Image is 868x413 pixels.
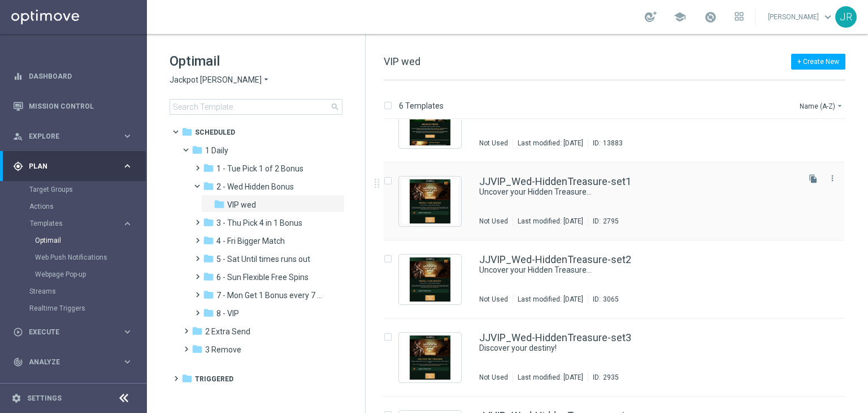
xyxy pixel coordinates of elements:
[13,327,23,337] i: play_circle_outline
[13,71,23,81] i: equalizer
[192,343,203,355] i: folder
[479,373,508,382] div: Not Used
[30,220,122,227] div: Templates
[29,61,133,91] a: Dashboard
[13,161,23,171] i: gps_fixed
[29,219,133,228] button: Templates keyboard_arrow_right
[203,253,214,264] i: folder
[12,72,133,81] button: equalizer Dashboard
[603,217,619,226] div: 2795
[195,374,233,384] span: Triggered
[35,253,118,262] a: Web Push Notifications
[479,187,771,197] a: Uncover your Hidden Treasure…
[29,300,146,317] div: Realtime Triggers
[203,271,214,282] i: folder
[205,326,250,337] span: 2 Extra Send
[11,393,21,403] i: settings
[29,198,146,215] div: Actions
[12,328,133,337] div: play_circle_outline Execute keyboard_arrow_right
[588,295,619,304] div: ID:
[479,265,771,276] a: Uncover your Hidden Treasure…
[216,272,309,282] span: 6 - Sun Flexible Free Spins
[170,75,262,85] span: Jackpot [PERSON_NAME]
[216,290,323,300] span: 7 - Mon Get 1 Bonus every 7 Hours
[767,8,835,25] a: [PERSON_NAME]keyboard_arrow_down
[827,171,838,185] button: more_vert
[372,162,866,240] div: Press SPACE to select this row.
[262,75,271,85] i: arrow_drop_down
[384,55,420,67] span: VIP wed
[372,84,866,162] div: Press SPACE to select this row.
[192,144,203,156] i: folder
[203,235,214,246] i: folder
[205,145,228,156] span: 1 Daily
[479,255,631,265] a: JJVIP_Wed-HiddenTreasure-set2
[13,131,23,141] i: person_search
[29,287,118,296] a: Streams
[12,102,133,111] button: Mission Control
[479,139,508,148] div: Not Used
[402,101,458,145] img: 13883.jpeg
[181,126,193,137] i: folder
[809,174,818,183] i: file_copy
[29,283,146,300] div: Streams
[588,139,623,148] div: ID:
[122,326,133,337] i: keyboard_arrow_right
[479,265,797,276] div: Uncover your Hidden Treasure…
[603,373,619,382] div: 2935
[203,289,214,300] i: folder
[35,249,146,266] div: Web Push Notifications
[791,54,845,70] button: + Create New
[192,325,203,337] i: folder
[35,232,146,249] div: Optimail
[29,185,118,194] a: Target Groups
[216,164,303,174] span: 1 - Tue Pick 1 of 2 Bonus
[513,217,588,226] div: Last modified: [DATE]
[29,133,122,140] span: Explore
[29,181,146,198] div: Target Groups
[372,240,866,319] div: Press SPACE to select this row.
[29,359,122,365] span: Analyze
[603,295,619,304] div: 3065
[122,356,133,367] i: keyboard_arrow_right
[513,373,588,382] div: Last modified: [DATE]
[402,335,458,380] img: 2935.jpeg
[513,295,588,304] div: Last modified: [DATE]
[29,329,122,335] span: Execute
[203,217,214,228] i: folder
[35,236,118,245] a: Optimail
[13,131,122,141] div: Explore
[170,99,342,115] input: Search Template
[372,319,866,397] div: Press SPACE to select this row.
[122,131,133,141] i: keyboard_arrow_right
[195,127,235,137] span: Scheduled
[29,215,146,283] div: Templates
[35,270,118,279] a: Webpage Pop-up
[205,345,241,355] span: 3 Remove
[513,139,588,148] div: Last modified: [DATE]
[170,75,271,85] button: Jackpot [PERSON_NAME] arrow_drop_down
[30,220,111,227] span: Templates
[479,333,631,343] a: JJVIP_Wed-HiddenTreasure-set3
[402,179,458,223] img: 2795.jpeg
[479,343,797,354] div: Discover your destiny!
[27,395,62,402] a: Settings
[216,254,310,264] span: 5 - Sat Until times runs out
[214,199,225,210] i: folder
[203,180,214,192] i: folder
[822,11,834,23] span: keyboard_arrow_down
[402,257,458,302] img: 3065.jpeg
[227,200,256,210] span: VIP wed
[12,162,133,171] button: gps_fixed Plan keyboard_arrow_right
[828,174,837,183] i: more_vert
[122,218,133,229] i: keyboard_arrow_right
[479,295,508,304] div: Not Used
[29,304,118,313] a: Realtime Triggers
[12,358,133,367] button: track_changes Analyze keyboard_arrow_right
[13,61,133,91] div: Dashboard
[588,373,619,382] div: ID:
[479,343,771,354] a: Discover your destiny!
